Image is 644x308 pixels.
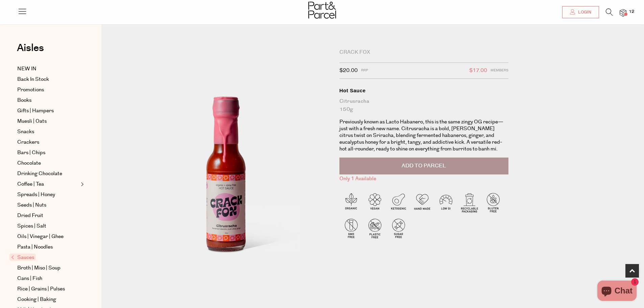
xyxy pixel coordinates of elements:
span: Drinking Chocolate [17,170,62,178]
span: RRP [361,66,368,75]
span: Bars | Chips [17,149,45,157]
span: Gifts | Hampers [17,107,54,115]
span: Back In Stock [17,75,49,84]
a: Snacks [17,128,79,136]
a: Cans | Fish [17,275,79,283]
inbox-online-store-chat: Shopify online store chat [595,281,639,303]
button: Add to Parcel [339,158,508,174]
span: Cans | Fish [17,275,42,283]
a: Gifts | Hampers [17,107,79,115]
span: Sauces [9,254,36,261]
img: P_P-ICONS-Live_Bec_V11_Plastic_Free.svg [363,216,387,240]
img: P_P-ICONS-Live_Bec_V11_Low_Gi.svg [434,191,458,214]
span: Coffee | Tea [17,180,44,188]
span: Rice | Grains | Pulses [17,285,65,293]
a: Crackers [17,138,79,146]
span: NEW IN [17,65,37,73]
a: Oils | Vinegar | Ghee [17,233,79,241]
a: Pasta | Noodles [17,243,79,251]
span: Spices | Salt [17,222,46,230]
a: Books [17,96,79,104]
span: Pasta | Noodles [17,243,53,251]
img: Hot Sauce [122,51,329,297]
span: Members [491,66,508,75]
a: Cooking | Baking [17,295,79,304]
span: Broth | Miso | Soup [17,264,61,272]
img: P_P-ICONS-Live_Bec_V11_GMO_Free.svg [339,216,363,240]
span: Login [576,9,591,15]
a: Bars | Chips [17,149,79,157]
a: Aisles [17,43,44,60]
a: Back In Stock [17,75,79,84]
a: Promotions [17,86,79,94]
a: Spreads | Honey [17,191,79,199]
span: Add to Parcel [402,162,446,170]
a: Muesli | Oats [17,117,79,125]
a: Sauces [11,254,79,262]
a: Chocolate [17,159,79,167]
span: Muesli | Oats [17,117,47,125]
div: Hot Sauce [339,87,508,94]
a: 12 [620,9,626,16]
span: Seeds | Nuts [17,201,46,209]
span: $17.00 [469,66,487,75]
img: P_P-ICONS-Live_Bec_V11_Gluten_Free.svg [481,191,505,214]
span: Promotions [17,86,44,94]
span: $20.00 [339,66,358,75]
span: Spreads | Honey [17,191,55,199]
div: Citrusracha 150g [339,97,508,114]
a: Broth | Miso | Soup [17,264,79,272]
img: P_P-ICONS-Live_Bec_V11_Sugar_Free.svg [387,216,410,240]
a: Rice | Grains | Pulses [17,285,79,293]
img: P_P-ICONS-Live_Bec_V11_Vegan.svg [363,191,387,214]
span: Chocolate [17,159,41,167]
a: Coffee | Tea [17,180,79,188]
a: Seeds | Nuts [17,201,79,209]
button: Expand/Collapse Coffee | Tea [79,180,84,188]
a: Login [562,6,599,18]
img: P_P-ICONS-Live_Bec_V11_Handmade.svg [410,191,434,214]
span: Oils | Vinegar | Ghee [17,233,64,241]
div: Crack Fox [339,49,508,56]
span: Snacks [17,128,34,136]
span: Books [17,96,31,104]
span: 12 [627,9,636,15]
span: Cooking | Baking [17,295,56,304]
a: Drinking Chocolate [17,170,79,178]
a: NEW IN [17,65,79,73]
p: Previously known as Lacto Habanero, this is the same zingy OG recipe—just with a fresh new name. ... [339,119,508,152]
img: Part&Parcel [308,2,336,19]
span: Dried Fruit [17,212,43,220]
span: Crackers [17,138,39,146]
img: P_P-ICONS-Live_Bec_V11_Organic.svg [339,191,363,214]
a: Spices | Salt [17,222,79,230]
img: P_P-ICONS-Live_Bec_V11_Ketogenic.svg [387,191,410,214]
a: Dried Fruit [17,212,79,220]
img: P_P-ICONS-Live_Bec_V11_Recyclable_Packaging.svg [458,191,481,214]
span: Aisles [17,41,44,55]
